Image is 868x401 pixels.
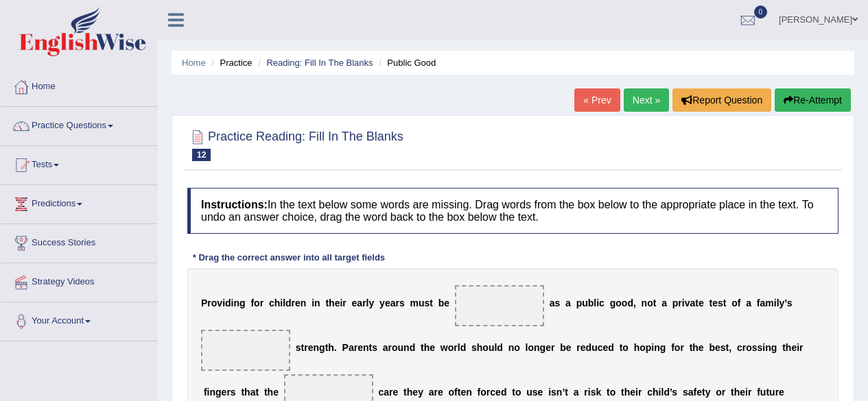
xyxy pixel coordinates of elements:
b: g [540,342,546,353]
b: i [797,342,799,353]
b: n [765,342,771,353]
b: i [207,387,210,398]
li: Practice [208,56,252,69]
b: r [748,387,751,398]
b: i [312,297,314,308]
b: p [576,297,583,308]
b: a [760,297,766,308]
b: t [368,342,372,353]
b: r [304,342,307,353]
b: e [712,297,718,308]
b: e [460,387,466,398]
b: e [335,297,340,308]
b: h [274,297,281,308]
b: t [421,342,424,353]
b: e [696,387,702,398]
b: p [646,342,652,353]
b: b [588,297,594,308]
b: s [672,387,677,398]
b: r [362,297,366,308]
b: t [766,387,769,398]
b: e [715,342,720,353]
b: e [603,342,609,353]
b: t [709,297,713,308]
button: Re-Attempt [775,88,851,112]
b: c [599,297,605,308]
b: Instructions: [201,199,268,210]
b: i [280,297,283,308]
b: h [634,342,640,353]
b: d [586,342,592,353]
b: c [598,342,603,353]
b: n [654,342,660,353]
button: Report Question [672,88,771,112]
b: o [615,297,622,308]
b: l [661,387,664,398]
b: n [403,342,410,353]
b: d [608,342,614,353]
b: i [588,387,591,398]
b: t [255,387,259,398]
b: e [740,387,745,398]
b: s [758,342,763,353]
span: Drop target [455,285,544,326]
b: o [675,342,681,353]
b: e [438,387,443,398]
b: f [478,387,481,398]
b: r [576,342,580,353]
b: t [458,387,461,398]
b: r [260,297,263,308]
b: a [688,387,694,398]
b: s [471,342,477,353]
b: o [480,387,486,398]
b: r [742,342,746,353]
b: g [771,342,777,353]
b: n [556,387,563,398]
b: f [693,387,696,398]
b: ’ [670,387,672,398]
b: o [610,387,616,398]
b: l [283,297,285,308]
b: e [791,342,797,353]
b: e [546,342,551,353]
a: Home [1,68,157,102]
b: d [501,387,507,398]
b: u [760,387,766,398]
b: o [392,342,398,353]
b: o [211,297,218,308]
b: r [395,297,399,308]
b: h [692,342,699,353]
b: . [334,342,337,353]
b: o [448,342,454,353]
b: t [620,342,623,353]
b: t [621,387,624,398]
b: s [718,297,723,308]
b: e [352,297,357,308]
b: o [528,342,534,353]
b: , [729,342,731,353]
h2: Practice Reading: Fill In The Blanks [187,127,403,161]
b: e [699,297,704,308]
b: t [325,297,329,308]
b: f [454,387,458,398]
b: t [241,387,244,398]
b: e [566,342,572,353]
b: f [757,297,760,308]
b: a [250,387,256,398]
b: l [458,342,460,353]
b: d [627,297,633,308]
b: a [550,297,555,308]
b: o [254,297,260,308]
b: l [366,297,369,308]
b: s [532,387,538,398]
b: t [301,342,305,353]
b: s [425,297,430,308]
b: i [659,387,661,398]
b: r [434,387,438,398]
b: h [734,387,740,398]
b: f [757,387,760,398]
b: e [444,297,449,308]
b: t [430,297,433,308]
b: h [407,387,413,398]
b: l [777,297,779,308]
